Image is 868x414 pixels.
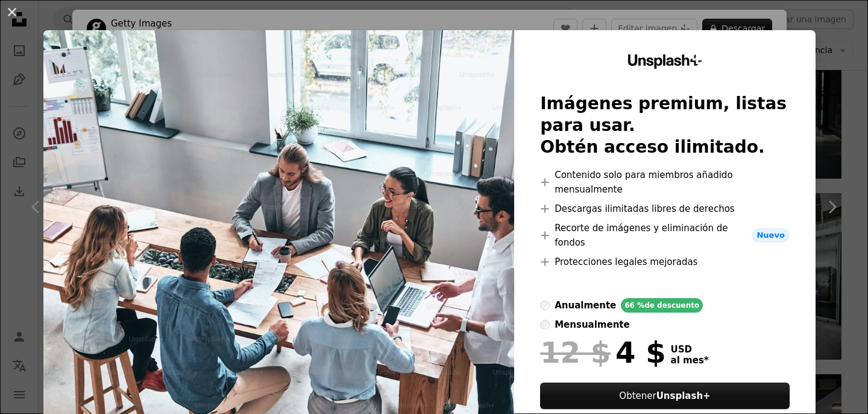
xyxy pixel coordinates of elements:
[752,228,789,243] span: Nuevo
[540,255,790,269] li: Protecciones legales mejoradas
[656,390,711,401] strong: Unsplash+
[540,337,611,368] span: 12 $
[540,337,665,368] div: 4 $
[540,320,550,330] input: mensualmente
[540,202,790,216] li: Descargas ilimitadas libres de derechos
[555,317,629,332] div: mensualmente
[671,344,709,355] span: USD
[540,383,790,409] button: ObtenerUnsplash+
[671,355,709,366] span: al mes *
[540,93,790,158] h2: Imágenes premium, listas para usar. Obtén acceso ilimitado.
[621,298,703,313] div: 66 % de descuento
[540,221,790,250] li: Recorte de imágenes y eliminación de fondos
[540,168,790,197] li: Contenido solo para miembros añadido mensualmente
[555,298,616,313] div: anualmente
[540,301,550,310] input: anualmente66 %de descuento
